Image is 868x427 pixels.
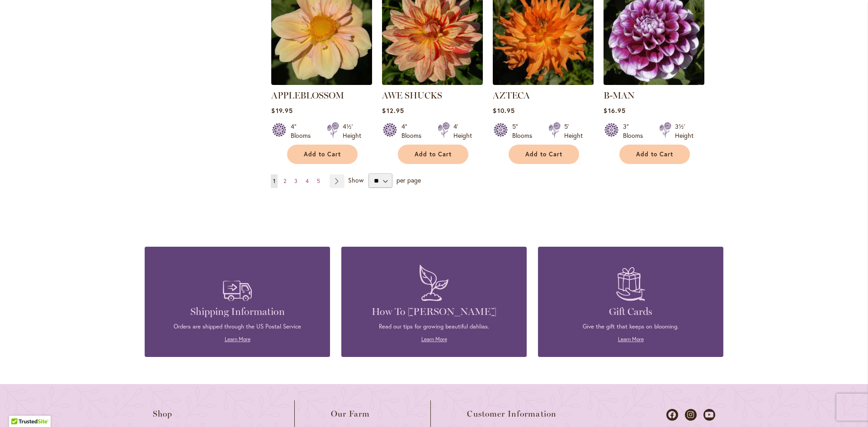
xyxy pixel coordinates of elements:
[271,90,344,101] a: APPLEBLOSSOM
[564,122,583,140] div: 5' Height
[401,122,427,140] div: 4" Blooms
[493,78,594,87] a: AZTECA
[398,145,468,164] button: Add to Cart
[666,409,678,421] a: Dahlias on Facebook
[685,409,697,421] a: Dahlias on Instagram
[552,323,710,331] p: Give the gift that keeps on blooming.
[382,78,483,87] a: AWE SHUCKS
[421,336,447,343] a: Learn More
[604,106,625,115] span: $16.95
[512,122,538,140] div: 5" Blooms
[675,122,693,140] div: 3½' Height
[348,176,363,184] span: Show
[636,150,673,158] span: Add to Cart
[343,122,361,140] div: 4½' Height
[493,106,514,115] span: $10.95
[623,122,648,140] div: 3" Blooms
[304,150,341,158] span: Add to Cart
[7,395,32,420] iframe: Launch Accessibility Center
[291,122,316,140] div: 4" Blooms
[453,122,472,140] div: 4' Height
[303,174,311,188] a: 4
[604,90,635,101] a: B-MAN
[355,323,513,331] p: Read our tips for growing beautiful dahlias.
[306,178,309,184] span: 4
[415,150,452,158] span: Add to Cart
[317,178,320,184] span: 5
[396,176,421,184] span: per page
[355,305,513,318] h4: How To [PERSON_NAME]
[271,106,292,115] span: $19.95
[225,336,250,343] a: Learn More
[294,178,297,184] span: 3
[158,323,316,331] p: Orders are shipped through the US Postal Service
[552,305,710,318] h4: Gift Cards
[153,409,173,418] span: Shop
[271,78,372,87] a: APPLEBLOSSOM
[467,409,557,418] span: Customer Information
[283,178,286,184] span: 2
[287,145,358,164] button: Add to Cart
[158,305,316,318] h4: Shipping Information
[382,106,404,115] span: $12.95
[315,174,322,188] a: 5
[382,90,442,101] a: AWE SHUCKS
[331,409,370,418] span: Our Farm
[525,150,562,158] span: Add to Cart
[509,145,579,164] button: Add to Cart
[292,174,300,188] a: 3
[619,145,690,164] button: Add to Cart
[273,178,275,184] span: 1
[703,409,715,421] a: Dahlias on Youtube
[281,174,288,188] a: 2
[604,78,704,87] a: B-MAN
[493,90,530,101] a: AZTECA
[618,336,644,343] a: Learn More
